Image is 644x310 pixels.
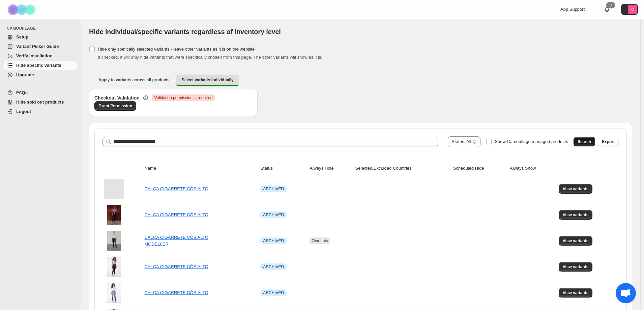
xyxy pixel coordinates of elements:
[4,97,77,107] a: Hide sold out products
[451,161,508,176] th: Scheduled Hide
[574,137,595,146] button: Search
[559,236,593,246] button: View variants
[16,100,64,105] span: Hide sold out products
[94,94,140,101] h3: Checkout Validation
[16,44,59,49] span: Variant Picker Guide
[263,186,284,192] span: ARCHIVED
[312,238,328,243] span: 7 variants
[263,264,284,270] span: ARCHIVED
[559,184,593,194] button: View variants
[263,290,284,295] span: ARCHIVED
[631,7,634,11] text: C
[563,186,589,192] span: View variants
[563,264,589,270] span: View variants
[508,161,557,176] th: Always Show
[258,161,308,176] th: Status
[4,42,77,51] a: Variant Picker Guide
[4,51,77,61] a: Verify Installation
[353,161,451,176] th: Selected/Excluded Countries
[89,28,281,35] span: Hide individual/specific variants regardless of inventory level
[621,4,638,15] button: Avatar with initials C
[144,290,208,295] a: CALÇA CIGARRETE CÓS ALTO
[4,61,77,70] a: Hide specific variants
[98,47,255,52] span: Hide only spefically selected variants - leave other variants as it is on the website
[98,55,322,60] span: If checked, it will only hide variants that were specifically chosen from this page. The other va...
[602,139,615,144] span: Export
[563,212,589,218] span: View variants
[98,103,132,109] span: Grant Permission
[176,75,239,86] button: Select variants individually
[604,6,610,13] a: 0
[563,290,589,295] span: View variants
[560,7,585,12] span: App Support
[4,88,77,97] a: FAQs
[93,75,175,85] button: Apply to variants across all products
[16,34,28,39] span: Setup
[606,2,615,8] div: 0
[263,212,284,218] span: ARCHIVED
[4,70,77,80] a: Upgrade
[144,212,208,217] a: CALÇA CIGARRETE CÓS ALTO
[7,26,78,31] span: CAMOUFLAGE
[578,139,591,144] span: Search
[16,72,34,77] span: Upgrade
[598,137,619,146] button: Export
[263,238,284,244] span: ARCHIVED
[308,161,353,176] th: Always Hide
[4,107,77,116] a: Logout
[5,0,39,19] img: Camouflage
[559,262,593,272] button: View variants
[16,109,31,114] span: Logout
[559,210,593,220] button: View variants
[98,77,170,83] span: Apply to variants across all products
[4,32,77,42] a: Setup
[16,53,53,58] span: Verify Installation
[16,90,28,95] span: FAQs
[563,238,589,244] span: View variants
[16,63,61,68] span: Hide specific variants
[495,139,568,144] span: Show Camouflage managed products
[144,235,208,247] a: CALÇA CIGARRETE CÓS ALTO MODELLER
[559,288,593,298] button: View variants
[628,5,637,14] span: Avatar with initials C
[144,186,208,191] a: CALÇA CIGARRETE CÓS ALTO
[154,95,213,101] span: Validation permission is required
[616,283,636,303] div: Bate-papo aberto
[182,77,234,83] span: Select variants individually
[94,101,136,111] a: Grant Permission
[144,264,208,269] a: CALÇA CIGARRETE CÓS ALTO
[142,161,258,176] th: Name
